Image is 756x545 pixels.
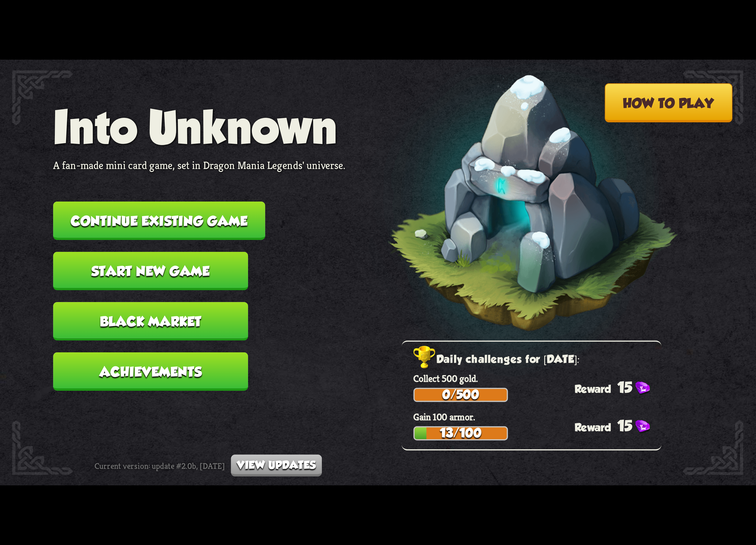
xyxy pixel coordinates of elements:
div: 13/100 [415,427,507,439]
img: Golden_Trophy_Icon.png [413,346,436,369]
button: View updates [231,455,322,476]
button: Start new game [53,252,248,290]
p: A fan-made mini card game, set in Dragon Mania Legends' universe. [53,158,345,172]
button: Black Market [53,302,248,340]
button: How to play [604,83,732,122]
h1: Into Unknown [53,101,345,153]
div: 15 [575,417,661,434]
p: Gain 100 armor. [413,411,661,423]
button: Achievements [53,352,248,391]
button: Continue existing game [53,202,265,240]
div: 0/500 [415,389,507,401]
img: Floating_Cave_Rune_Glow.png [349,36,679,380]
div: 15 [575,379,661,396]
div: Current version: update #2.0b, [DATE] [94,455,322,476]
p: Collect 500 gold. [413,373,661,385]
h2: Daily challenges for [DATE]: [413,351,661,369]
